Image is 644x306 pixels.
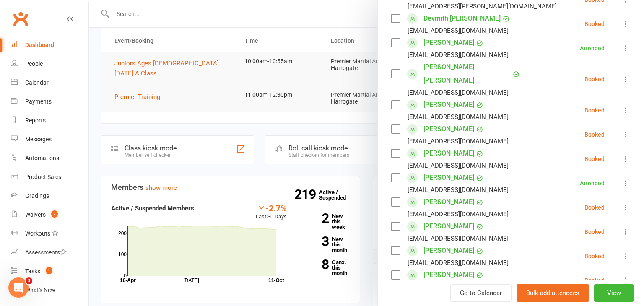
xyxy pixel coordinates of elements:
[11,224,88,243] a: Workouts
[11,168,88,187] a: Product Sales
[423,36,474,49] a: [PERSON_NAME]
[408,25,509,36] div: [EMAIL_ADDRESS][DOMAIN_NAME]
[25,136,52,143] div: Messages
[11,54,88,73] a: People
[11,205,88,224] a: Waivers 2
[25,211,46,218] div: Waivers
[584,107,605,113] div: Booked
[584,132,605,137] div: Booked
[11,187,88,205] a: Gradings
[423,171,474,184] a: [PERSON_NAME]
[8,277,29,298] iframe: Intercom live chat
[46,267,52,274] span: 1
[408,184,509,195] div: [EMAIL_ADDRESS][DOMAIN_NAME]
[408,1,557,12] div: [EMAIL_ADDRESS][PERSON_NAME][DOMAIN_NAME]
[11,243,88,262] a: Assessments
[584,21,605,27] div: Booked
[25,155,59,161] div: Automations
[408,112,509,122] div: [EMAIL_ADDRESS][DOMAIN_NAME]
[584,205,605,210] div: Booked
[408,160,509,171] div: [EMAIL_ADDRESS][DOMAIN_NAME]
[51,210,58,218] span: 2
[25,117,46,124] div: Reports
[408,136,509,147] div: [EMAIL_ADDRESS][DOMAIN_NAME]
[584,76,605,82] div: Booked
[594,284,634,302] button: View
[584,156,605,162] div: Booked
[408,257,509,268] div: [EMAIL_ADDRESS][DOMAIN_NAME]
[11,149,88,168] a: Automations
[408,209,509,220] div: [EMAIL_ADDRESS][DOMAIN_NAME]
[25,192,49,199] div: Gradings
[25,79,49,86] div: Calendar
[584,253,605,259] div: Booked
[25,41,54,48] div: Dashboard
[450,284,512,302] a: Go to Calendar
[408,49,509,60] div: [EMAIL_ADDRESS][DOMAIN_NAME]
[423,122,474,136] a: [PERSON_NAME]
[423,12,501,25] a: Devmith [PERSON_NAME]
[11,262,88,281] a: Tasks 1
[423,220,474,233] a: [PERSON_NAME]
[25,230,50,237] div: Workouts
[10,8,31,29] a: Clubworx
[25,268,40,275] div: Tasks
[423,98,474,112] a: [PERSON_NAME]
[11,92,88,111] a: Payments
[423,195,474,209] a: [PERSON_NAME]
[423,147,474,160] a: [PERSON_NAME]
[517,284,589,302] button: Bulk add attendees
[423,60,511,87] a: [PERSON_NAME] [PERSON_NAME]
[584,277,605,283] div: Booked
[11,130,88,149] a: Messages
[25,287,55,293] div: What's New
[580,180,605,186] div: Attended
[584,229,605,235] div: Booked
[580,45,605,51] div: Attended
[25,174,61,180] div: Product Sales
[11,73,88,92] a: Calendar
[25,60,43,67] div: People
[25,98,52,105] div: Payments
[11,281,88,300] a: What's New
[25,249,67,256] div: Assessments
[11,36,88,54] a: Dashboard
[423,268,474,282] a: [PERSON_NAME]
[11,111,88,130] a: Reports
[408,233,509,244] div: [EMAIL_ADDRESS][DOMAIN_NAME]
[26,277,32,284] span: 3
[423,244,474,257] a: [PERSON_NAME]
[408,87,509,98] div: [EMAIL_ADDRESS][DOMAIN_NAME]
